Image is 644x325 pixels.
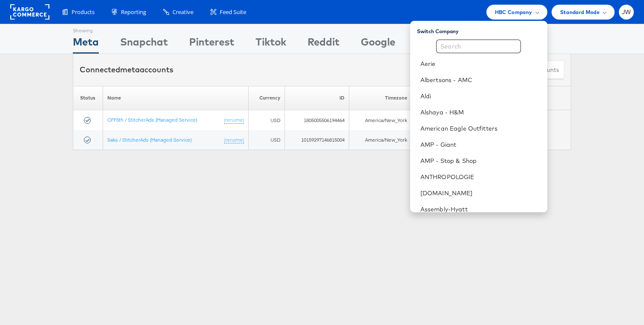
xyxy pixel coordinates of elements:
[285,110,349,130] td: 1805005506194464
[420,140,540,149] a: AMP - Giant
[120,34,168,54] div: Snapchat
[256,34,286,54] div: Tiktok
[224,117,244,124] a: (rename)
[285,130,349,150] td: 10159297146815004
[107,117,197,123] a: OFF5th / StitcherAds (Managed Service)
[189,34,234,54] div: Pinterest
[361,34,395,54] div: Google
[248,110,285,130] td: USD
[436,40,521,53] input: Search
[349,130,412,150] td: America/New_York
[120,65,140,74] span: meta
[560,8,600,17] span: Standard Mode
[121,8,146,16] span: Reporting
[349,110,412,130] td: America/New_York
[248,86,285,110] th: Currency
[420,124,540,133] a: American Eagle Outfitters
[103,86,248,110] th: Name
[73,24,99,34] div: Showing
[622,9,631,15] span: JW
[72,8,95,16] span: Products
[107,137,192,143] a: Saks / StitcherAds (Managed Service)
[220,8,246,16] span: Feed Suite
[420,205,540,214] a: Assembly-Hyatt
[420,173,540,181] a: ANTHROPOLOGIE
[420,108,540,117] a: Alshaya - H&M
[73,34,99,54] div: Meta
[172,8,193,16] span: Creative
[495,8,532,17] span: HBC Company
[420,60,540,68] a: Aerie
[285,86,349,110] th: ID
[420,157,540,165] a: AMP - Stop & Shop
[248,130,285,150] td: USD
[420,92,540,100] a: Aldi
[73,86,103,110] th: Status
[420,76,540,84] a: Albertsons - AMC
[224,137,244,144] a: (rename)
[417,24,547,35] div: Switch Company
[308,34,339,54] div: Reddit
[349,86,412,110] th: Timezone
[420,189,540,197] a: [DOMAIN_NAME]
[80,64,173,75] div: Connected accounts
